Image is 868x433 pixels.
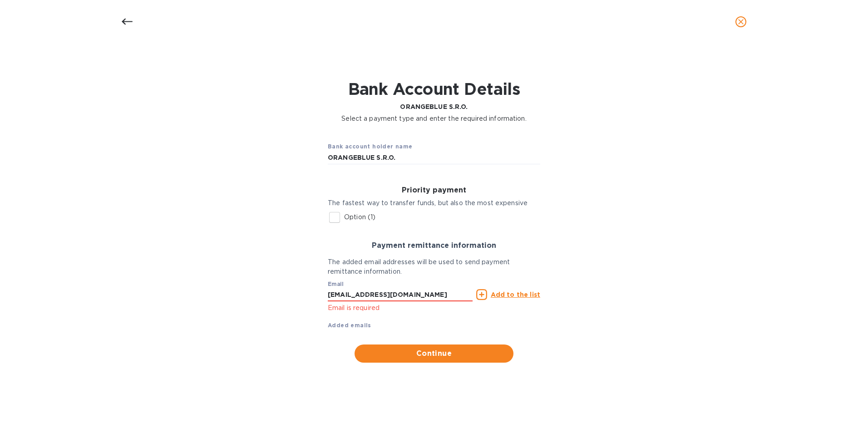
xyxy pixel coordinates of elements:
label: Email [328,281,344,287]
u: Add to the list [491,291,540,298]
p: Select a payment type and enter the required information. [341,114,527,123]
h3: Payment remittance information [328,241,540,250]
p: The fastest way to transfer funds, but also the most expensive [328,198,540,208]
p: Email is required [328,303,473,313]
input: Enter email [328,288,473,302]
button: Continue [355,344,513,363]
b: Bank account holder name [328,143,413,150]
p: Option (1) [344,212,375,222]
b: Added emails [328,322,371,329]
h1: Bank Account Details [341,79,527,98]
span: Continue [362,348,506,359]
p: The added email addresses will be used to send payment remittance information. [328,257,540,276]
h3: Priority payment [328,186,540,195]
button: close [730,11,752,33]
b: ORANGEBLUE S.R.O. [400,103,468,110]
